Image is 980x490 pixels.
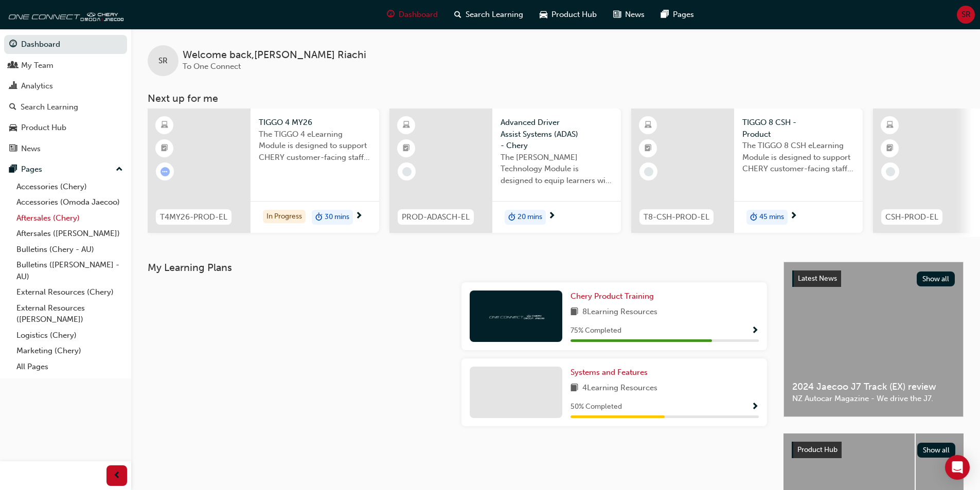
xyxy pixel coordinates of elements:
[12,300,127,328] a: External Resources ([PERSON_NAME])
[466,9,523,21] span: Search Learning
[571,368,648,377] span: Systems and Features
[355,212,363,221] span: next-icon
[403,142,410,155] span: booktick-icon
[21,164,42,175] div: Pages
[531,4,605,25] a: car-iconProduct Hub
[12,194,127,210] a: Accessories (Omoda Jaecoo)
[886,119,894,132] span: learningResourceType_ELEARNING-icon
[571,401,622,413] span: 50 % Completed
[148,108,379,233] a: T4MY26-PROD-ELTIGGO 4 MY26The TIGGO 4 eLearning Module is designed to support CHERY customer-faci...
[183,62,241,71] span: To One Connect
[161,142,168,155] span: booktick-icon
[792,442,955,458] a: Product HubShow all
[12,359,127,375] a: All Pages
[21,143,41,155] div: News
[402,167,412,176] span: learningRecordVerb_NONE-icon
[661,8,669,21] span: pages-icon
[751,326,759,336] span: Show Progress
[4,35,127,54] a: Dashboard
[158,55,168,67] span: SR
[12,179,127,195] a: Accessories (Chery)
[379,4,446,25] a: guage-iconDashboard
[12,210,127,226] a: Aftersales (Chery)
[945,455,970,480] div: Open Intercom Messenger
[885,211,938,223] span: CSH-PROD-EL
[161,119,168,132] span: learningResourceType_ELEARNING-icon
[9,165,17,174] span: pages-icon
[446,4,531,25] a: search-iconSearch Learning
[160,211,227,223] span: T4MY26-PROD-EL
[148,262,767,274] h3: My Learning Plans
[792,393,955,405] span: NZ Autocar Magazine - We drive the J7.
[917,443,956,458] button: Show all
[644,211,709,223] span: T8-CSH-PROD-EL
[551,9,597,21] span: Product Hub
[161,167,170,176] span: learningRecordVerb_ATTEMPT-icon
[12,284,127,300] a: External Resources (Chery)
[571,292,654,301] span: Chery Product Training
[582,382,657,395] span: 4 Learning Resources
[645,142,652,155] span: booktick-icon
[750,211,757,224] span: duration-icon
[4,118,127,137] a: Product Hub
[12,343,127,359] a: Marketing (Chery)
[21,122,66,134] div: Product Hub
[183,49,366,61] span: Welcome back , [PERSON_NAME] Riachi
[9,40,17,49] span: guage-icon
[488,311,544,321] img: oneconnect
[751,403,759,412] span: Show Progress
[4,98,127,117] a: Search Learning
[12,257,127,284] a: Bulletins ([PERSON_NAME] - AU)
[9,144,17,154] span: news-icon
[21,101,78,113] div: Search Learning
[571,382,578,395] span: book-icon
[5,4,123,25] img: oneconnect
[759,211,784,223] span: 45 mins
[886,167,895,176] span: learningRecordVerb_NONE-icon
[613,8,621,21] span: news-icon
[631,108,863,233] a: T8-CSH-PROD-ELTIGGO 8 CSH - ProductThe TIGGO 8 CSH eLearning Module is designed to support CHERY ...
[116,163,123,176] span: up-icon
[571,367,652,378] a: Systems and Features
[21,80,53,92] div: Analytics
[792,381,955,393] span: 2024 Jaecoo J7 Track (EX) review
[501,117,613,152] span: Advanced Driver Assist Systems (ADAS) - Chery
[315,211,323,224] span: duration-icon
[798,274,837,283] span: Latest News
[9,103,16,112] span: search-icon
[259,129,371,164] span: The TIGGO 4 eLearning Module is designed to support CHERY customer-facing staff with the product ...
[571,325,621,337] span: 75 % Completed
[9,82,17,91] span: chart-icon
[12,242,127,258] a: Bulletins (Chery - AU)
[886,142,894,155] span: booktick-icon
[653,4,702,25] a: pages-iconPages
[571,306,578,319] span: book-icon
[605,4,653,25] a: news-iconNews
[325,211,349,223] span: 30 mins
[518,211,542,223] span: 20 mins
[21,60,54,71] div: My Team
[4,33,127,160] button: DashboardMy TeamAnalyticsSearch LearningProduct HubNews
[917,271,955,286] button: Show all
[9,61,17,70] span: people-icon
[403,119,410,132] span: learningResourceType_ELEARNING-icon
[399,9,438,21] span: Dashboard
[389,108,621,233] a: PROD-ADASCH-ELAdvanced Driver Assist Systems (ADAS) - CheryThe [PERSON_NAME] Technology Module is...
[792,270,955,287] a: Latest NewsShow all
[4,160,127,179] button: Pages
[402,211,470,223] span: PROD-ADASCH-EL
[644,167,653,176] span: learningRecordVerb_NONE-icon
[742,140,854,175] span: The TIGGO 8 CSH eLearning Module is designed to support CHERY customer-facing staff with the prod...
[113,469,121,482] span: prev-icon
[673,9,694,21] span: Pages
[751,324,759,337] button: Show Progress
[961,9,971,21] span: SR
[501,152,613,187] span: The [PERSON_NAME] Technology Module is designed to equip learners with essential knowledge about ...
[645,119,652,132] span: learningResourceType_ELEARNING-icon
[742,117,854,140] span: TIGGO 8 CSH - Product
[131,93,980,104] h3: Next up for me
[797,445,838,454] span: Product Hub
[548,212,556,221] span: next-icon
[957,6,975,24] button: SR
